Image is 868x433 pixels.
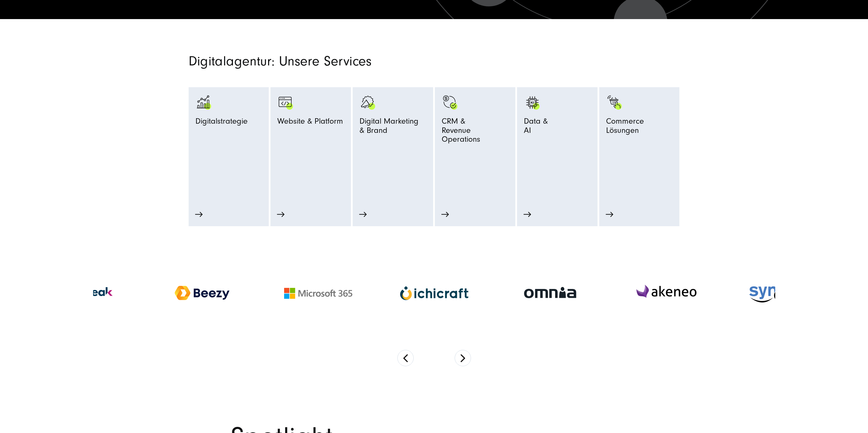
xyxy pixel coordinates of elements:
[606,117,673,138] span: Commerce Lösungen
[195,94,262,194] a: analytics-graph-bar-business analytics-graph-bar-business_white Digitalstrategie
[524,117,548,138] span: Data & AI
[195,117,248,129] span: Digitalstrategie
[277,117,343,129] span: Website & Platform
[606,94,673,194] a: Bild eines Fingers, der auf einen schwarzen Einkaufswagen mit grünen Akzenten klickt: Digitalagen...
[189,53,513,69] h2: Digitalagentur: Unsere Services
[277,94,344,194] a: Browser Symbol als Zeichen für Web Development - Digitalagentur SUNZINET programming-browser-prog...
[168,280,236,306] img: Beezy Partner Agentur - Digitalagentur für den digitalen Arbeitsplatz SUNZINET
[400,286,468,300] img: Ichicraft Partner Agentur - Digitalagentur für den digitalen Arbeitsplatz SUNZINET
[442,94,509,194] a: Symbol mit einem Haken und einem Dollarzeichen. monetization-approve-business-products_white CRM ...
[359,94,426,180] a: advertising-megaphone-business-products_black advertising-megaphone-business-products_white Digit...
[359,117,418,138] span: Digital Marketing & Brand
[524,94,591,180] a: KI KI Data &AI
[284,288,352,299] img: Microsoft 365 Agnetur - Digitalagentur für Microsoft Dynamics SUNZINET
[748,280,816,306] img: Synesty Agentur - Digitalagentur für Systemintegration und Prozessautomatisierung SUNZINET
[455,350,471,366] button: Next
[397,350,414,366] button: Previous
[516,280,584,306] img: Omnia Partner Agentur - Digitalagentur für den digitalen Arbeitsplatz SUNZINET
[442,117,509,147] span: CRM & Revenue Operations
[632,280,700,306] img: Akeneo Partner Agentur - Digitalagentur für Pim-Implementierung SUNZINET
